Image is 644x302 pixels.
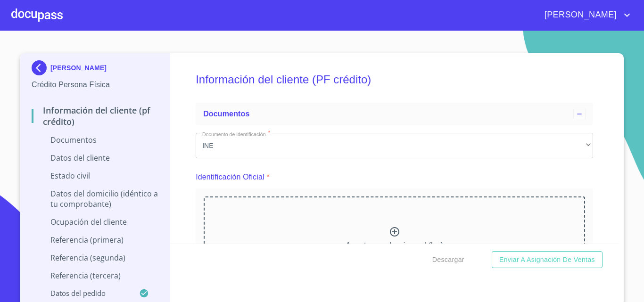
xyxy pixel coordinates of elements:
[32,135,158,145] p: Documentos
[32,188,158,209] p: Datos del domicilio (idéntico a tu comprobante)
[32,60,50,75] img: Docupass spot blue
[432,254,464,266] span: Descargar
[196,60,593,99] h5: Información del cliente (PF crédito)
[537,8,621,23] span: [PERSON_NAME]
[50,64,107,72] p: [PERSON_NAME]
[196,103,593,125] div: Documentos
[492,251,603,269] button: Enviar a Asignación de Ventas
[196,133,593,158] div: INE
[32,253,158,263] p: Referencia (segunda)
[537,8,633,23] button: account of current user
[32,171,158,181] p: Estado Civil
[429,251,468,269] button: Descargar
[32,270,158,281] p: Referencia (tercera)
[32,79,158,90] p: Crédito Persona Física
[32,105,158,127] p: Información del cliente (PF crédito)
[32,235,158,245] p: Referencia (primera)
[32,60,158,79] div: [PERSON_NAME]
[346,240,443,262] p: Arrastra o selecciona el (los) documento(s) para agregar
[499,254,595,266] span: Enviar a Asignación de Ventas
[196,171,264,183] p: Identificación Oficial
[32,288,139,298] p: Datos del pedido
[32,153,158,163] p: Datos del cliente
[203,110,249,118] span: Documentos
[32,217,158,227] p: Ocupación del Cliente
